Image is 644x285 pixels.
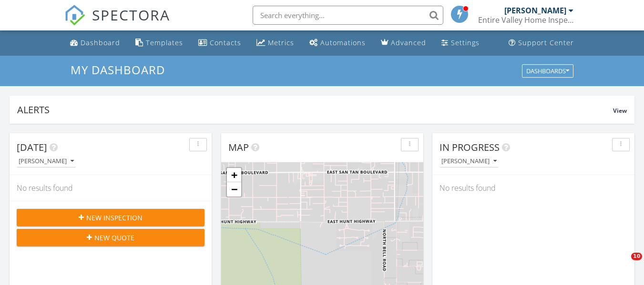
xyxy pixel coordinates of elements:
div: Automations [320,38,366,47]
input: Search everything... [253,6,443,25]
div: Contacts [210,38,241,47]
div: No results found [10,175,212,201]
div: Dashboard [81,38,120,47]
div: Templates [146,38,183,47]
button: New Inspection [17,209,204,226]
span: New Quote [94,233,134,243]
span: 10 [631,253,642,260]
a: Support Center [505,34,578,52]
a: Dashboard [66,34,124,52]
div: Entire Valley Home Inspection [478,15,573,25]
a: Advanced [377,34,430,52]
span: New Inspection [86,213,143,223]
a: Metrics [253,34,298,52]
a: Zoom in [227,168,241,182]
button: New Quote [17,229,204,246]
a: Settings [438,34,483,52]
a: Zoom out [227,182,241,197]
span: View [613,107,627,115]
a: SPECTORA [64,13,170,33]
div: [PERSON_NAME] [441,158,497,165]
div: Dashboards [526,68,569,74]
button: [PERSON_NAME] [17,155,76,168]
a: Contacts [194,34,245,52]
span: [DATE] [17,141,47,154]
div: Alerts [17,103,613,116]
span: In Progress [440,141,500,154]
div: Metrics [268,38,294,47]
span: SPECTORA [92,5,170,25]
button: [PERSON_NAME] [440,155,499,168]
div: Advanced [391,38,426,47]
div: Settings [451,38,480,47]
a: Automations (Basic) [306,34,369,52]
iframe: Intercom live chat [612,253,634,275]
span: Map [228,141,249,154]
span: My Dashboard [71,62,165,78]
a: Templates [132,34,187,52]
div: [PERSON_NAME] [19,158,74,165]
img: The Best Home Inspection Software - Spectora [64,5,85,26]
button: Dashboards [522,64,573,78]
div: [PERSON_NAME] [504,6,566,15]
div: No results found [432,175,634,201]
div: Support Center [518,38,574,47]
